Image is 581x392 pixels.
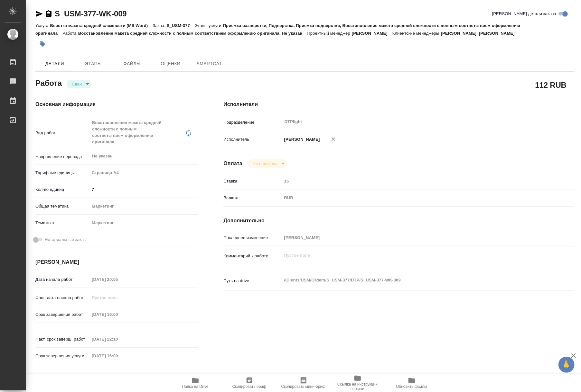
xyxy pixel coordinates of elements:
p: Факт. срок заверш. работ [35,336,89,343]
button: Сдан [70,81,84,87]
p: Путь на drive [223,278,282,284]
span: Скопировать мини-бриф [281,384,325,389]
span: Нотариальный заказ [45,236,86,243]
input: Пустое поле [282,176,545,186]
h4: Оплата [223,160,242,167]
p: Приемка разверстки, Подверстка, Приемка подверстки, Восстановление макета средней сложности с пол... [35,23,520,36]
span: Оценки [155,60,186,68]
button: Ссылка на инструкции верстки [331,374,385,392]
div: Сдан [248,159,287,168]
p: Дата начала работ [35,276,89,283]
p: Ставка [223,178,282,184]
input: Пустое поле [89,351,146,361]
button: Не оплачена [251,161,279,166]
p: Проектный менеджер [307,31,352,36]
button: 🙏 [558,357,575,373]
h2: Работа [35,77,62,88]
div: Маркетинг [89,201,198,212]
p: Срок завершения работ [35,311,89,318]
div: Сдан [67,80,91,88]
span: [PERSON_NAME] детали заказа [492,11,556,17]
p: Заказ: [153,23,166,28]
textarea: /Clients/USM/Orders/S_USM-377/DTP/S_USM-377-WK-009 [282,275,545,286]
p: [PERSON_NAME], [PERSON_NAME] [441,31,520,36]
span: Этапы [78,60,109,68]
h4: [PERSON_NAME] [35,258,198,266]
input: ✎ Введи что-нибудь [89,185,198,194]
p: Клиентские менеджеры [392,31,441,36]
p: Кол-во единиц [35,186,89,193]
p: Комментарий к работе [223,253,282,259]
p: [PERSON_NAME] [352,31,392,36]
p: Тематика [35,220,89,226]
p: Вид работ [35,130,89,136]
p: Восстановление макета средней сложности с полным соответствием оформлению оригинала, Не указан [78,31,307,36]
a: S_USM-377-WK-009 [55,9,127,18]
div: Маркетинг [89,218,198,228]
button: Удалить исполнителя [326,132,341,146]
p: Услуга [35,23,50,28]
span: Скопировать бриф [232,384,266,389]
button: Добавить тэг [35,37,50,51]
p: Факт. дата начала работ [35,295,89,301]
p: Последнее изменение [223,235,282,241]
span: Обновить файлы [396,384,427,389]
p: Этапы услуги [195,23,223,28]
span: Ссылка на инструкции верстки [334,382,381,391]
p: S_USM-377 [167,23,195,28]
h4: Основная информация [35,101,198,108]
button: Скопировать ссылку [45,10,52,18]
p: Подразделение [223,119,282,126]
h4: Дополнительно [223,217,574,225]
span: 🙏 [561,358,572,371]
p: Исполнитель [223,136,282,143]
input: Пустое поле [89,310,146,319]
div: Страница А4 [89,167,198,178]
p: Общая тематика [35,203,89,209]
span: Папка на Drive [182,384,209,389]
button: Папка на Drive [168,374,222,392]
input: Пустое поле [89,275,146,284]
p: Валюта [223,195,282,201]
p: Срок завершения услуги [35,353,89,359]
input: Пустое поле [89,293,146,302]
button: Обновить файлы [385,374,439,392]
p: [PERSON_NAME] [282,136,320,143]
p: Работа [62,31,78,36]
p: Верстка макета средней сложности (MS Word) [50,23,153,28]
span: SmartCat [194,60,225,68]
p: Тарифные единицы [35,170,89,176]
div: RUB [282,192,545,203]
button: Скопировать ссылку для ЯМессенджера [35,10,43,18]
button: Скопировать мини-бриф [276,374,331,392]
input: Пустое поле [89,334,146,344]
h4: Исполнители [223,101,574,108]
span: Детали [39,60,70,68]
input: Пустое поле [282,233,545,242]
span: Файлы [117,60,147,68]
h2: 112 RUB [535,79,567,90]
button: Скопировать бриф [222,374,276,392]
p: Направление перевода [35,154,89,160]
